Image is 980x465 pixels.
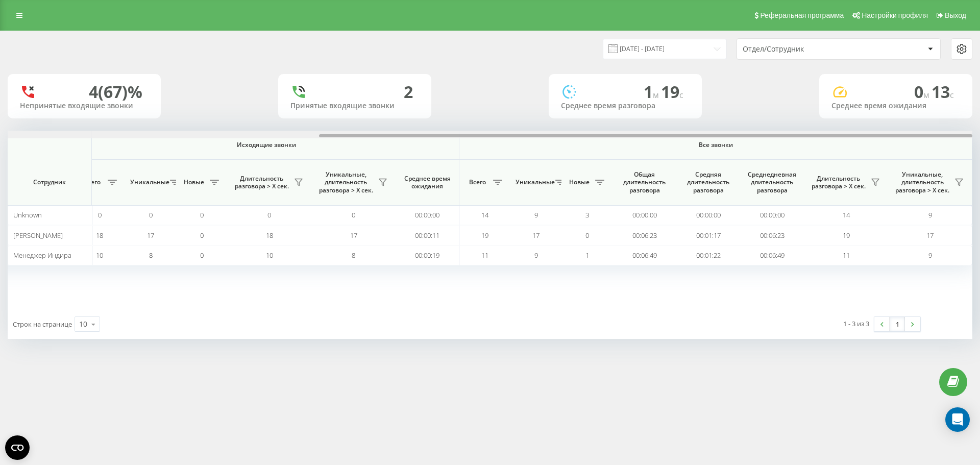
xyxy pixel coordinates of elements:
[914,81,932,103] span: 0
[464,178,490,186] span: Всего
[266,231,273,240] span: 18
[676,246,740,265] td: 00:01:22
[481,231,488,240] span: 19
[923,89,932,101] span: м
[612,225,676,245] td: 00:06:23
[661,81,683,103] span: 19
[200,251,204,260] span: 0
[267,210,271,219] span: 0
[489,141,942,149] span: Все звонки
[945,407,970,432] div: Open Intercom Messenger
[928,210,932,219] span: 9
[396,246,459,265] td: 00:00:19
[945,11,966,19] span: Выход
[809,175,868,190] span: Длительность разговора > Х сек.
[862,11,928,19] span: Настройки профиля
[684,170,732,194] span: Средняя длительность разговора
[481,251,488,260] span: 11
[98,141,435,149] span: Исходящие звонки
[585,231,589,240] span: 0
[932,81,954,103] span: 13
[585,251,589,260] span: 1
[612,246,676,265] td: 00:06:49
[893,170,951,194] span: Уникальные, длительность разговора > Х сек.
[748,170,796,194] span: Среднедневная длительность разговора
[743,45,865,54] div: Отдел/Сотрудник
[98,210,102,219] span: 0
[481,210,488,219] span: 14
[760,11,844,19] span: Реферальная программа
[316,170,375,194] span: Уникальные, длительность разговора > Х сек.
[926,231,934,240] span: 17
[653,89,661,101] span: м
[396,205,459,225] td: 00:00:00
[96,231,103,240] span: 18
[130,178,167,186] span: Уникальные
[352,251,355,260] span: 8
[181,178,207,186] span: Новые
[149,210,153,219] span: 0
[350,231,357,240] span: 17
[200,231,204,240] span: 0
[843,210,850,219] span: 14
[740,225,804,245] td: 00:06:23
[516,178,552,186] span: Уникальные
[13,320,72,329] span: Строк на странице
[644,81,661,103] span: 1
[290,102,419,110] div: Принятые входящие звонки
[928,251,932,260] span: 9
[403,175,451,190] span: Среднее время ожидания
[620,170,669,194] span: Общая длительность разговора
[96,251,103,260] span: 10
[266,251,273,260] span: 10
[232,175,291,190] span: Длительность разговора > Х сек.
[843,251,850,260] span: 11
[534,210,538,219] span: 9
[612,205,676,225] td: 00:00:00
[404,82,413,102] div: 2
[396,225,459,245] td: 00:00:11
[740,205,804,225] td: 00:00:00
[843,231,850,240] span: 19
[5,435,30,460] button: Open CMP widget
[676,205,740,225] td: 00:00:00
[149,251,153,260] span: 8
[13,231,63,240] span: [PERSON_NAME]
[843,319,869,329] div: 1 - 3 из 3
[534,251,538,260] span: 9
[147,231,154,240] span: 17
[585,210,589,219] span: 3
[79,178,105,186] span: Всего
[679,89,683,101] span: c
[352,210,355,219] span: 0
[561,102,690,110] div: Среднее время разговора
[13,251,71,260] span: Менеджер Индира
[20,102,149,110] div: Непринятые входящие звонки
[79,319,87,329] div: 10
[16,178,83,186] span: Сотрудник
[13,210,42,219] span: Unknown
[532,231,540,240] span: 17
[676,225,740,245] td: 00:01:17
[89,82,142,102] div: 4 (67)%
[200,210,204,219] span: 0
[567,178,592,186] span: Новые
[831,102,960,110] div: Среднее время ожидания
[890,317,905,331] a: 1
[740,246,804,265] td: 00:06:49
[950,89,954,101] span: c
